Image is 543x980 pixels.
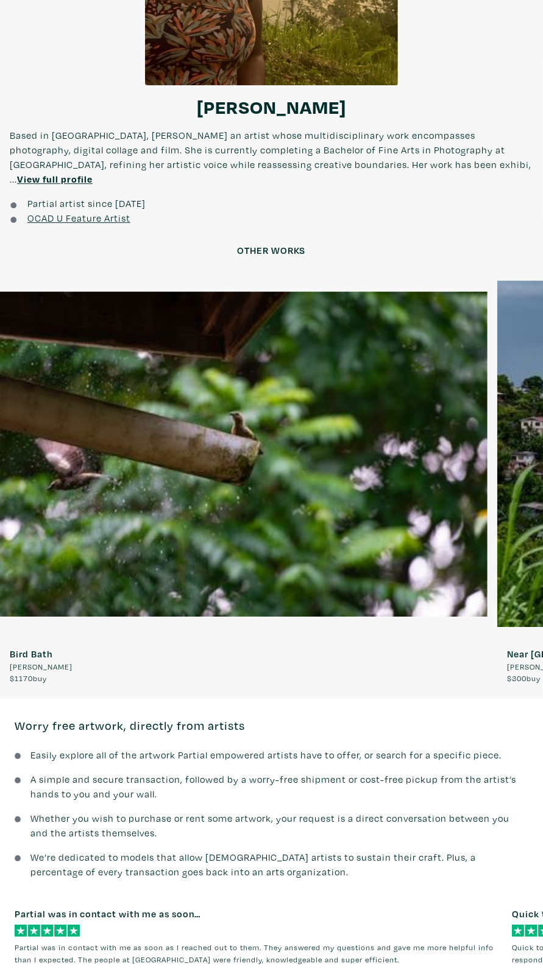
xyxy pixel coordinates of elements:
[27,212,130,224] a: OCAD U Feature Artist
[30,811,528,840] span: Whether you wish to purchase or rent some artwork, your request is a direct conversation between ...
[30,772,528,801] span: A simple and secure transaction, followed by a worry-free shipment or cost-free pickup from the a...
[15,908,502,920] h6: Partial was in contact with me as soon…
[30,850,528,879] span: We’re dedicated to models that allow [DEMOGRAPHIC_DATA] artists to sustain their craft. Plus, a p...
[10,673,47,683] span: buy
[197,95,346,118] a: [PERSON_NAME]
[27,197,146,209] span: Partial artist since [DATE]
[10,648,52,660] strong: Bird Bath
[15,925,80,937] img: stars-5.svg
[15,718,528,733] h5: Worry free artwork, directly from artists
[238,245,306,256] h6: Other works
[10,128,533,186] p: Based in [GEOGRAPHIC_DATA], [PERSON_NAME] an artist whose multidisciplinary work encompasses phot...
[17,173,93,185] a: View full profile
[10,673,33,683] span: $1170
[30,747,502,762] span: Easily explore all of the artwork Partial empowered artists have to offer, or search for a specif...
[10,661,73,673] span: [PERSON_NAME]
[15,942,502,965] p: Partial was in contact with me as soon as I reached out to them. They answered my questions and g...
